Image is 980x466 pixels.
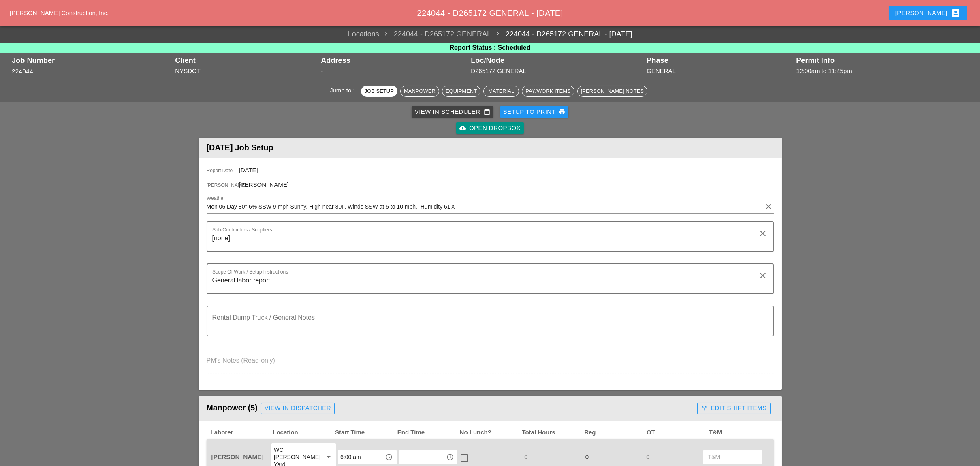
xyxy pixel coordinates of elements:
[12,67,33,76] button: 224044
[577,86,647,97] button: [PERSON_NAME] Notes
[330,87,358,94] span: Jump to :
[764,202,774,212] i: clear
[404,87,436,95] div: Manpower
[212,274,762,293] textarea: Scope Of Work / Setup Instructions
[500,106,569,118] button: Setup to Print
[361,86,397,97] button: Job Setup
[647,66,792,76] div: GENERAL
[265,404,331,413] div: View in Dispatcher
[522,86,574,97] button: Pay/Work Items
[583,428,646,437] span: Reg
[321,56,467,64] div: Address
[643,453,653,460] span: 0
[521,428,583,437] span: Total Hours
[365,87,394,95] div: Job Setup
[272,428,334,437] span: Location
[199,138,782,158] header: [DATE] Job Setup
[889,6,967,20] button: [PERSON_NAME]
[321,66,467,76] div: -
[697,403,770,414] button: Edit Shift Items
[210,428,272,437] span: Laborer
[212,316,762,336] textarea: Rental Dump Truck / General Notes
[951,8,961,18] i: account_box
[207,167,239,174] span: Report Date
[446,453,454,461] i: access_time
[491,29,632,40] a: 224044 - D265172 GENERAL - [DATE]
[708,451,758,464] input: T&M
[211,453,264,460] span: [PERSON_NAME]
[701,404,766,413] div: Edit Shift Items
[459,428,521,437] span: No Lunch?
[503,107,566,117] div: Setup to Print
[212,232,762,251] textarea: Sub-Contractors / Suppliers
[12,56,171,64] div: Job Number
[895,8,961,18] div: [PERSON_NAME]
[646,428,708,437] span: OT
[582,453,592,460] span: 0
[239,181,289,188] span: [PERSON_NAME]
[487,87,515,95] div: Material
[442,86,480,97] button: Equipment
[334,428,397,437] span: Start Time
[483,86,519,97] button: Material
[459,125,466,131] i: cloud_upload
[207,182,239,189] span: [PERSON_NAME]
[261,403,335,414] a: View in Dispatcher
[708,428,771,437] span: T&M
[525,87,570,95] div: Pay/Work Items
[207,354,774,374] textarea: PM's Notes (Read-only)
[207,400,694,417] div: Manpower (5)
[521,453,531,460] span: 0
[400,86,439,97] button: Manpower
[386,453,393,461] i: access_time
[484,109,490,115] i: calendar_today
[701,405,707,412] i: call_split
[415,107,490,117] div: View in Scheduler
[758,229,768,238] i: clear
[471,56,643,64] div: Loc/Node
[10,9,109,16] a: [PERSON_NAME] Construction, Inc.
[796,56,968,64] div: Permit Info
[239,167,258,173] span: [DATE]
[796,66,968,76] div: 12:00am to 11:45pm
[175,56,317,64] div: Client
[379,29,491,40] span: 224044 - D265172 GENERAL
[559,109,565,115] i: print
[397,428,459,437] span: End Time
[412,106,493,118] a: View in Scheduler
[348,29,379,40] a: Locations
[207,200,762,213] input: Weather
[324,452,333,462] i: arrow_drop_down
[471,66,643,76] div: D265172 GENERAL
[647,56,792,64] div: Phase
[581,87,644,95] div: [PERSON_NAME] Notes
[758,271,768,280] i: clear
[175,66,317,76] div: NYSDOT
[456,122,524,134] a: Open Dropbox
[446,87,477,95] div: Equipment
[459,124,521,133] div: Open Dropbox
[417,9,563,17] span: 224044 - D265172 GENERAL - [DATE]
